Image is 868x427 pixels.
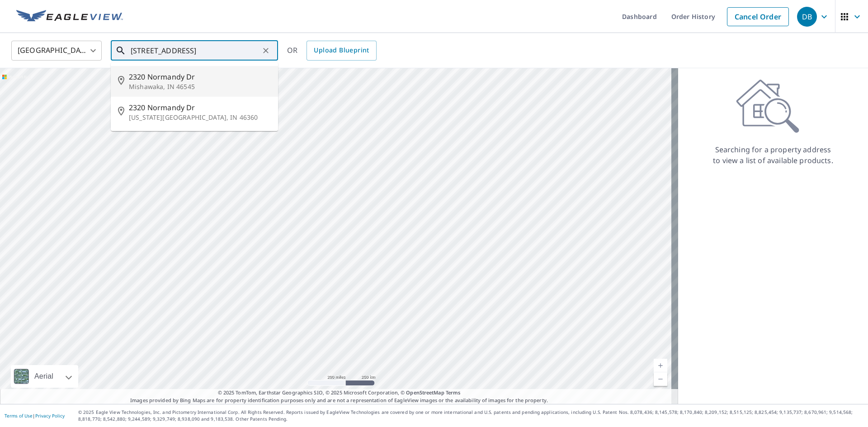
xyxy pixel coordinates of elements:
[259,44,272,57] button: Clear
[287,41,377,61] div: OR
[129,71,271,82] span: 2320 Normandy Dr
[5,413,65,418] p: |
[35,413,65,419] a: Privacy Policy
[406,389,444,396] a: OpenStreetMap
[78,409,863,422] p: © 2025 Eagle View Technologies, Inc. and Pictometry International Corp. All Rights Reserved. Repo...
[16,10,123,23] img: EV Logo
[11,365,78,388] div: Aerial
[654,359,667,372] a: Current Level 5, Zoom In
[797,7,817,27] div: DB
[446,389,461,396] a: Terms
[654,372,667,386] a: Current Level 5, Zoom Out
[11,38,102,63] div: [GEOGRAPHIC_DATA]
[32,365,56,388] div: Aerial
[5,413,33,419] a: Terms of Use
[129,82,271,91] p: Mishawaka, IN 46545
[727,7,789,26] a: Cancel Order
[314,45,369,56] span: Upload Blueprint
[307,41,376,61] a: Upload Blueprint
[712,144,834,166] p: Searching for a property address to view a list of available products.
[129,102,271,113] span: 2320 Normandy Dr
[129,113,271,122] p: [US_STATE][GEOGRAPHIC_DATA], IN 46360
[218,389,461,397] span: © 2025 TomTom, Earthstar Geographics SIO, © 2025 Microsoft Corporation, ©
[131,38,259,63] input: Search by address or latitude-longitude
